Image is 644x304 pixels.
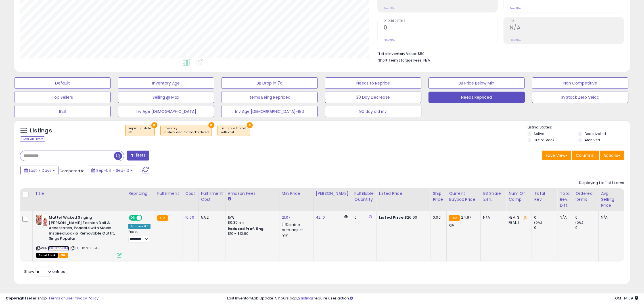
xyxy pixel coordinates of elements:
span: | SKU: 1070181343 [70,246,99,250]
span: N/A [423,58,430,63]
div: Min Price [282,191,311,197]
span: Inventory : [164,126,209,135]
small: Prev: N/A [384,38,395,42]
a: Privacy Policy [74,295,99,301]
li: $50 [378,50,620,57]
div: Repricing [128,191,152,197]
button: BB Price Below Min [428,77,525,89]
div: Avg Selling Price [601,191,622,208]
div: FBM: 1 [509,220,527,225]
div: Num of Comp. [509,191,529,202]
button: Last 7 Days [20,166,58,175]
div: Total Rev. Diff. [560,191,570,208]
button: Columns [572,151,599,160]
div: Fulfillment [157,191,180,197]
small: Prev: N/A [384,7,395,10]
button: In Stock Zero Veloc [532,92,628,103]
a: 10.00 [185,215,194,220]
strong: Copyright [6,295,26,301]
button: × [247,122,253,128]
small: (0%) [534,220,542,225]
div: off [128,130,152,134]
button: Filters [127,151,149,161]
span: Listings with cost : [221,126,247,135]
div: 0 [534,225,557,230]
small: Amazon Fees. [228,197,231,202]
button: 30 Day Decrease [325,92,421,103]
b: Listed Price: [379,215,405,220]
b: Short Term Storage Fees: [378,58,423,63]
button: Needs Repriced [428,92,525,103]
img: 51eC39YazOL._SL40_.jpg [36,215,47,226]
h5: Listings [30,127,52,135]
span: All listings that are currently out of stock and unavailable for purchase on Amazon [36,253,58,258]
label: Deactivated [585,131,606,136]
div: Fulfillable Quantity [354,191,374,202]
small: FBA [157,215,168,221]
div: Last InventoryLab Update: 5 hours ago, require user action. [227,296,638,301]
div: Preset: [128,230,150,243]
span: Last 7 Days [29,168,51,173]
span: ROI [510,20,624,23]
h2: N/A [510,24,624,32]
div: Ship Price [433,191,444,202]
button: Actions [600,151,624,160]
div: Current Buybox Price [449,191,478,202]
span: OFF [141,216,150,220]
div: N/A [601,215,620,220]
span: Compared to: [59,168,85,174]
div: $26.00 [379,215,426,220]
button: × [151,122,157,128]
div: N/A [560,215,568,220]
div: $0.30 min [228,220,275,225]
small: Prev: N/A [510,38,521,42]
div: $10 - $10.90 [228,231,275,236]
label: Archived [585,138,600,142]
div: Listed Price [379,191,428,197]
small: FBA [449,215,459,221]
span: 24.97 [461,215,471,220]
label: Out of Stock [534,138,554,142]
a: B0DN2P98M1 [48,246,69,251]
b: Reduced Prof. Rng. [228,226,265,231]
button: × [208,122,214,128]
button: 90 day old inv [325,106,421,117]
div: Ordered Items [575,191,596,202]
div: Amazon AI * [128,224,150,229]
a: 2 listings [298,295,314,301]
button: BB Drop in 7d [221,77,318,89]
div: 5.52 [201,215,221,220]
button: Default [14,77,111,89]
button: Sep-04 - Sep-10 [88,166,136,175]
button: B2B [14,106,111,117]
p: Listing States: [528,125,630,130]
span: Ordered Items [384,20,498,23]
button: Inventory Age [118,77,214,89]
div: Cost [185,191,196,197]
div: Total Rev. [534,191,555,202]
div: 0 [575,225,598,230]
div: BB Share 24h. [483,191,504,202]
div: Clear All Filters [20,136,45,142]
span: FBA [58,253,68,258]
small: Prev: N/A [510,7,521,10]
div: Amazon Fees [228,191,277,197]
span: Sep-04 - Sep-10 [96,168,129,173]
div: in stock and fba backordered [164,130,209,134]
div: Displaying 1 to 1 of 1 items [579,180,624,186]
div: 0 [534,215,557,220]
button: Items Being Repriced [221,92,318,103]
div: 0 [354,215,372,220]
div: 0 [575,215,598,220]
button: Inv Age [DEMOGRAPHIC_DATA] [118,106,214,117]
a: Terms of Use [49,295,73,301]
button: Needs to Reprice [325,77,421,89]
span: ON [129,216,137,220]
div: Disable auto adjust min [282,221,309,238]
span: Repricing state : [128,126,152,135]
span: Show: entries [24,269,65,274]
div: Fulfillment Cost [201,191,223,202]
div: 0.00 [433,215,442,220]
div: with cost [221,130,247,134]
div: ASIN: [36,215,122,257]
